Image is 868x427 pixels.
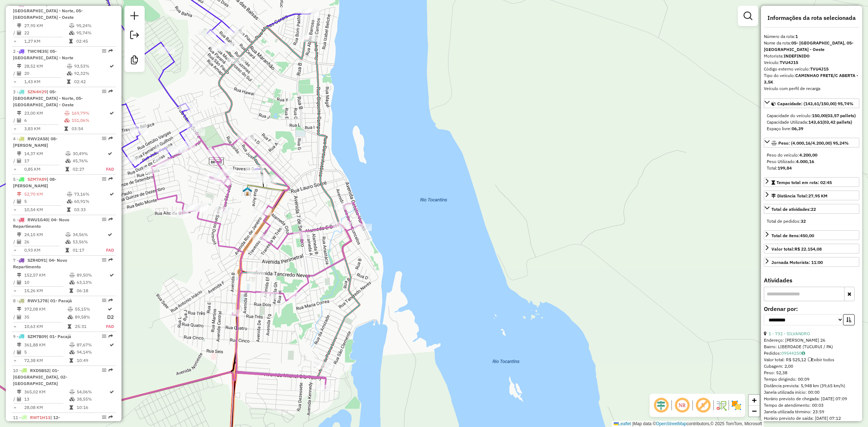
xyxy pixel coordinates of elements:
[764,337,859,343] div: Endereço: [PERSON_NAME] 26
[812,113,826,118] strong: 150,00
[24,313,67,322] td: 35
[71,117,109,124] td: 151,06%
[76,396,109,403] td: 38,55%
[109,258,113,262] em: Rota exportada
[69,31,75,35] i: % de utilização da cubagem
[13,323,17,330] td: =
[127,28,142,44] a: Exportar sessão
[24,388,69,396] td: 365,02 KM
[13,217,69,229] span: 6 -
[769,331,810,336] a: 1 - 732 - SILVANDRO
[13,396,17,403] td: /
[24,29,69,37] td: 22
[24,323,67,330] td: 10,63 KM
[27,48,47,54] span: TWC9E35
[17,111,21,115] i: Distância Total
[13,117,17,124] td: /
[764,389,859,396] div: Janela utilizada início: 00:00
[764,257,859,267] a: Jornada Motorista: 11:00
[24,157,65,165] td: 17
[64,118,70,123] i: % de utilização da cubagem
[27,298,47,303] span: RWV1J78
[24,191,67,198] td: 52,70 KM
[13,1,83,20] span: 1 -
[24,238,65,245] td: 26
[65,151,71,156] i: % de utilização do peso
[76,22,112,29] td: 95,24%
[17,273,21,277] i: Distância Total
[27,334,47,339] span: SZM7B09
[764,376,859,383] div: Tempo dirigindo: 00:09
[75,313,106,322] td: 89,58%
[778,165,792,171] strong: 199,84
[764,33,859,40] div: Número da rota:
[17,192,21,196] i: Distância Total
[776,180,832,185] span: Tempo total em rota: 02:45
[13,287,17,294] td: =
[673,397,691,414] span: Ocultar NR
[102,334,106,338] em: Opções
[74,198,109,205] td: 60,91%
[76,272,109,279] td: 89,50%
[801,351,805,355] i: Observações
[74,63,109,70] td: 93,53%
[13,404,17,411] td: =
[109,368,113,372] em: Rota exportada
[108,307,112,311] i: Rota otimizada
[17,118,21,123] i: Total de Atividades
[30,368,49,373] span: RXD5B52
[741,9,755,23] a: Exibir filtros
[76,29,112,37] td: 95,74%
[17,71,21,76] i: Total de Atividades
[764,409,859,415] div: Janela utilizada término: 23:59
[764,363,859,370] div: Cubagem: 2,00
[764,149,859,174] div: Peso: (4.000,16/4.200,00) 95,24%
[767,112,856,119] div: Capacidade do veículo:
[24,70,67,77] td: 20
[69,343,75,347] i: % de utilização do peso
[106,323,114,330] td: FAD
[13,368,67,386] span: | 01- [GEOGRAPHIC_DATA], 02- [GEOGRAPHIC_DATA]
[13,70,17,77] td: /
[109,415,113,419] em: Rota exportada
[13,357,17,364] td: =
[13,89,83,107] span: 3 -
[764,370,859,376] div: Peso: 52,38
[800,233,814,238] strong: 450,00
[27,257,46,263] span: SZR4D91
[810,66,829,72] strong: TVU4J15
[808,357,834,362] span: Exibir todos
[13,349,17,356] td: /
[771,259,823,266] div: Jornada Motorista: 11:00
[24,357,69,364] td: 72,38 KM
[69,405,73,410] i: Tempo total em rota
[76,357,109,364] td: 10:49
[64,127,68,131] i: Tempo total em rota
[102,49,106,53] em: Opções
[13,257,67,269] span: 7 -
[24,206,67,213] td: 10,54 KM
[72,150,106,157] td: 30,49%
[68,324,71,329] i: Tempo total em rota
[30,415,50,420] span: RWT1H13
[27,136,48,141] span: RWV2A58
[767,165,856,171] div: Total:
[72,157,106,165] td: 45,76%
[811,206,816,212] strong: 22
[764,59,859,66] div: Veículo:
[69,39,73,43] i: Tempo total em rota
[24,247,65,254] td: 0,93 KM
[652,397,670,414] span: Ocultar deslocamento
[752,406,757,415] span: −
[749,395,759,406] a: Zoom in
[795,246,822,252] strong: R$ 22.154,08
[13,198,17,205] td: /
[24,22,69,29] td: 27,95 KM
[13,238,17,245] td: /
[17,397,21,401] i: Total de Atividades
[764,72,859,85] div: Tipo do veículo:
[767,152,817,158] span: Peso do veículo:
[771,193,827,199] div: Distância Total:
[127,9,142,25] a: Nova sessão e pesquisa
[72,247,106,254] td: 01:17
